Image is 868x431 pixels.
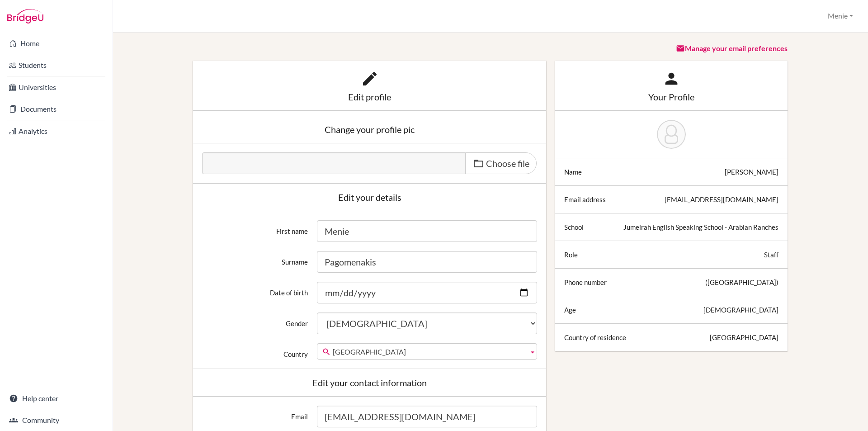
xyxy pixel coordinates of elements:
[2,78,111,96] a: Universities
[486,158,529,169] span: Choose file
[764,250,778,259] div: Staff
[202,193,537,202] div: Edit your details
[198,343,312,359] label: Country
[665,195,778,204] div: [EMAIL_ADDRESS][DOMAIN_NAME]
[564,333,626,342] div: Country of residence
[202,378,537,387] div: Edit your contact information
[198,282,312,297] label: Date of birth
[564,305,576,314] div: Age
[564,250,578,259] div: Role
[7,9,43,24] img: Bridge-U
[564,92,778,101] div: Your Profile
[202,92,537,101] div: Edit profile
[676,44,788,52] a: Manage your email preferences
[564,278,607,287] div: Phone number
[623,223,778,232] div: Jumeirah English Speaking School - Arabian Ranches
[710,333,778,342] div: [GEOGRAPHIC_DATA]
[2,411,111,429] a: Community
[198,406,312,421] label: Email
[333,344,525,360] span: [GEOGRAPHIC_DATA]
[202,125,537,134] div: Change your profile pic
[2,389,111,407] a: Help center
[703,305,778,314] div: [DEMOGRAPHIC_DATA]
[198,313,312,328] label: Gender
[824,8,857,24] button: Menie
[198,251,312,266] label: Surname
[705,278,778,287] div: ([GEOGRAPHIC_DATA])
[2,122,111,140] a: Analytics
[725,167,778,176] div: [PERSON_NAME]
[2,56,111,74] a: Students
[564,167,582,176] div: Name
[657,120,686,149] img: Menie Pagomenakis
[564,223,584,232] div: School
[2,100,111,118] a: Documents
[2,34,111,52] a: Home
[564,195,606,204] div: Email address
[198,220,312,236] label: First name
